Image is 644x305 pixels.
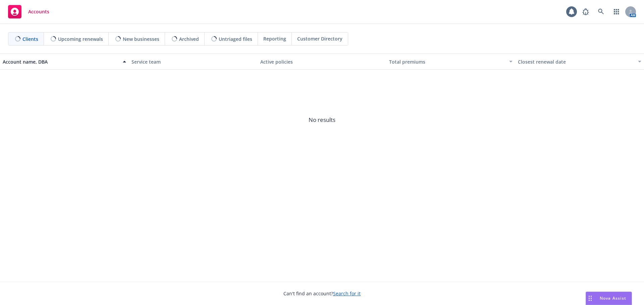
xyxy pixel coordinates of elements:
button: Nova Assist [586,292,632,305]
span: Clients [22,35,38,43]
div: Account name, DBA [3,58,119,65]
span: Customer Directory [297,35,342,42]
a: Accounts [5,2,52,21]
span: Nova Assist [600,295,626,301]
a: Search for it [333,290,361,297]
div: Drag to move [586,292,594,305]
span: Upcoming renewals [58,35,103,43]
a: Search [594,5,608,18]
div: Active policies [260,58,384,65]
button: Total premiums [386,54,515,70]
a: Report a Bug [579,5,592,18]
div: Service team [131,58,255,65]
span: Can't find an account? [283,290,361,297]
button: Active policies [258,54,386,70]
a: Switch app [610,5,623,18]
span: Untriaged files [219,35,252,43]
button: Service team [129,54,258,70]
span: Reporting [263,35,286,42]
span: Archived [179,35,199,43]
div: Closest renewal date [518,58,634,65]
button: Closest renewal date [515,54,644,70]
span: Accounts [28,9,49,14]
span: New businesses [123,35,159,43]
div: Total premiums [389,58,505,65]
